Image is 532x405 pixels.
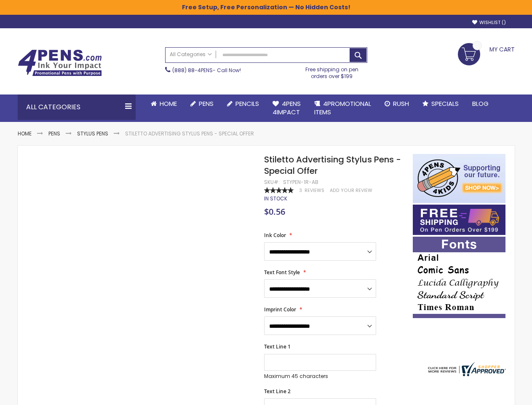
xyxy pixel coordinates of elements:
[264,178,280,186] strong: SKU
[160,99,177,108] span: Home
[426,362,506,376] img: 4pens.com widget logo
[264,206,285,217] span: $0.56
[299,187,302,194] span: 3
[465,94,495,113] a: Blog
[264,187,294,193] div: 100%
[264,154,401,177] span: Stiletto Advertising Stylus Pens - Special Offer
[472,19,506,26] a: Wishlist
[264,388,291,395] span: Text Line 2
[172,67,241,74] span: - Call Now!
[172,67,213,74] a: (888) 88-4PENS
[48,130,60,137] a: Pens
[393,99,409,108] span: Rush
[305,187,324,194] span: Reviews
[416,94,465,113] a: Specials
[264,373,376,380] p: Maximum 45 characters
[18,130,32,137] a: Home
[125,130,254,137] li: Stiletto Advertising Stylus Pens - Special Offer
[199,99,214,108] span: Pens
[144,94,184,113] a: Home
[170,51,212,58] span: All Categories
[273,99,301,116] span: 4Pens 4impact
[264,269,300,276] span: Text Font Style
[264,232,286,239] span: Ink Color
[264,195,287,202] span: In stock
[18,94,136,120] div: All Categories
[413,154,505,203] img: 4pens 4 kids
[330,187,372,194] a: Add Your Review
[307,94,378,122] a: 4PROMOTIONALITEMS
[264,306,296,313] span: Imprint Color
[378,94,416,113] a: Rush
[413,205,505,235] img: Free shipping on orders over $199
[426,371,506,378] a: 4pens.com certificate URL
[431,99,459,108] span: Specials
[297,63,367,80] div: Free shipping on pen orders over $199
[18,49,102,76] img: 4Pens Custom Pens and Promotional Products
[472,99,489,108] span: Blog
[166,48,216,62] a: All Categories
[220,94,266,113] a: Pencils
[299,187,326,194] a: 3 Reviews
[77,130,108,137] a: Stylus Pens
[264,195,287,202] div: Availability
[184,94,220,113] a: Pens
[283,179,318,186] div: STYPEN-1R-AB
[266,94,307,122] a: 4Pens4impact
[314,99,371,116] span: 4PROMOTIONAL ITEMS
[264,343,291,350] span: Text Line 1
[235,99,259,108] span: Pencils
[413,237,505,318] img: font-personalization-examples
